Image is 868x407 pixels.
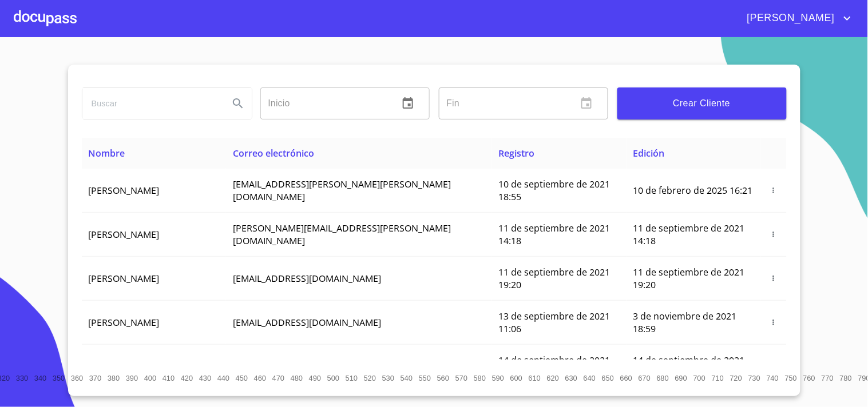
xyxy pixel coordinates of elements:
button: 440 [215,369,233,387]
button: 500 [324,369,343,387]
span: 640 [584,374,596,382]
span: 510 [346,374,358,382]
span: [PERSON_NAME] [89,184,160,197]
button: 390 [123,369,141,387]
span: 720 [730,374,742,382]
button: 600 [508,369,526,387]
span: 780 [840,374,852,382]
span: 3 de noviembre de 2021 18:59 [633,310,737,335]
button: 710 [709,369,727,387]
span: 600 [510,374,522,382]
span: 350 [53,374,65,382]
button: 400 [141,369,160,387]
span: 400 [144,374,156,382]
span: 590 [492,374,504,382]
button: 360 [68,369,86,387]
span: 440 [217,374,229,382]
button: 720 [727,369,746,387]
span: [EMAIL_ADDRESS][PERSON_NAME][PERSON_NAME][DOMAIN_NAME] [233,178,451,203]
button: 510 [343,369,361,387]
span: 690 [675,374,687,382]
span: 10 de septiembre de 2021 18:55 [498,178,610,203]
span: 330 [16,374,28,382]
button: 650 [599,369,617,387]
span: 11 de septiembre de 2021 14:18 [633,222,745,247]
span: 700 [693,374,706,382]
span: 760 [803,374,815,382]
span: 610 [529,374,541,382]
button: 670 [636,369,654,387]
span: 380 [108,374,120,382]
span: 650 [602,374,614,382]
button: Crear Cliente [617,87,787,119]
button: 770 [819,369,837,387]
button: 580 [471,369,489,387]
button: 550 [416,369,434,387]
span: 580 [474,374,486,382]
button: 530 [379,369,398,387]
span: Crear Cliente [627,95,778,111]
button: 630 [562,369,581,387]
button: 350 [50,369,68,387]
button: 700 [691,369,709,387]
button: account of current user [739,9,854,27]
button: 570 [453,369,471,387]
span: 10 de febrero de 2025 16:21 [633,184,753,197]
button: 410 [160,369,178,387]
button: 480 [288,369,306,387]
button: 420 [178,369,196,387]
span: 500 [327,374,339,382]
span: [PERSON_NAME][EMAIL_ADDRESS][PERSON_NAME][DOMAIN_NAME] [233,222,451,247]
button: 450 [233,369,251,387]
span: 390 [126,374,138,382]
button: 380 [105,369,123,387]
span: 630 [565,374,577,382]
span: 660 [620,374,632,382]
span: [EMAIL_ADDRESS][DOMAIN_NAME] [233,316,381,329]
button: 640 [581,369,599,387]
button: 740 [764,369,782,387]
span: 11 de septiembre de 2021 19:20 [633,266,745,291]
button: 680 [654,369,672,387]
button: 370 [86,369,105,387]
span: 370 [89,374,101,382]
button: 540 [398,369,416,387]
span: 570 [455,374,467,382]
span: 770 [822,374,834,382]
span: 14 de septiembre de 2021 12:26 [498,354,610,379]
span: Correo electrónico [233,147,314,159]
span: 11 de septiembre de 2021 14:18 [498,222,610,247]
span: 14 de septiembre de 2021 12:26 [633,354,745,379]
span: 430 [199,374,211,382]
button: 750 [782,369,800,387]
span: 11 de septiembre de 2021 19:20 [498,266,610,291]
span: 710 [712,374,724,382]
span: 480 [291,374,303,382]
button: 430 [196,369,215,387]
span: Registro [498,147,534,159]
span: 620 [547,374,559,382]
span: 420 [181,374,193,382]
span: 560 [437,374,449,382]
span: 340 [34,374,46,382]
button: 760 [800,369,819,387]
button: 620 [544,369,562,387]
button: 610 [526,369,544,387]
span: 540 [401,374,413,382]
span: 450 [236,374,248,382]
span: [PERSON_NAME] [89,316,160,329]
button: 330 [13,369,31,387]
button: 690 [672,369,691,387]
span: 740 [767,374,779,382]
span: 530 [382,374,394,382]
span: [PERSON_NAME] [89,228,160,241]
span: [PERSON_NAME] [739,9,841,27]
button: 340 [31,369,50,387]
button: 560 [434,369,453,387]
span: 730 [748,374,760,382]
span: 550 [419,374,431,382]
button: 460 [251,369,269,387]
span: 670 [639,374,651,382]
span: [EMAIL_ADDRESS][DOMAIN_NAME] [233,272,381,285]
button: 660 [617,369,636,387]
